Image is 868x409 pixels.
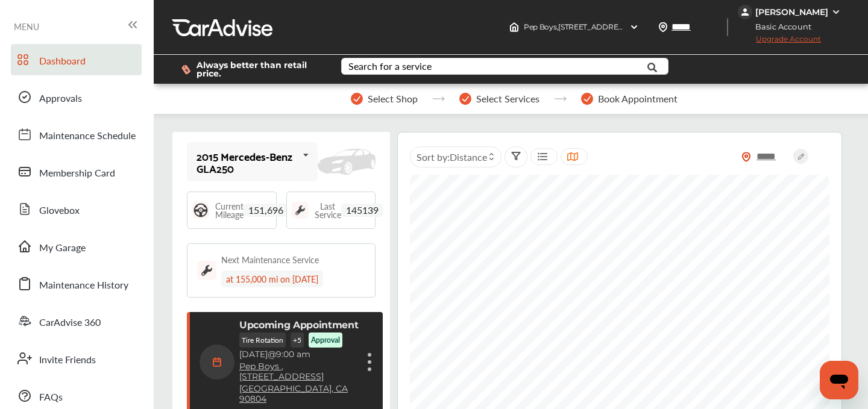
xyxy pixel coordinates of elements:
[39,352,96,368] span: Invite Friends
[11,193,142,225] a: Glovebox
[820,361,858,399] iframe: Button to launch messaging window
[741,152,751,162] img: location_vector_orange.38f05af8.svg
[755,7,828,17] div: [PERSON_NAME]
[727,18,728,36] img: header-divider.bc55588e.svg
[11,343,142,374] a: Invite Friends
[215,202,244,219] span: Current Mileage
[39,166,115,181] span: Membership Card
[11,44,142,75] a: Dashboard
[11,119,142,150] a: Maintenance Schedule
[658,22,668,32] img: location_vector.a44bc228.svg
[348,61,432,71] div: Search for a service
[476,93,539,104] span: Select Services
[738,5,752,19] img: jVpblrzwTbfkPYzPPzSLxeg0AAAAASUVORK5CYII=
[368,93,418,104] span: Select Shop
[39,278,128,293] span: Maintenance History
[291,333,304,348] p: + 5
[244,204,288,217] span: 151,696
[292,202,309,219] img: maintenance_logo
[239,384,359,404] a: [GEOGRAPHIC_DATA], CA 90804
[311,335,340,345] p: Approval
[459,93,471,105] img: stepper-checkmark.b5569197.svg
[432,96,445,101] img: stepper-arrow.e24c07c6.svg
[39,54,86,69] span: Dashboard
[629,22,639,32] img: header-down-arrow.9dd2ce7d.svg
[200,345,234,379] img: calendar-icon.35d1de04.svg
[524,22,744,31] span: Pep Boys , [STREET_ADDRESS] [GEOGRAPHIC_DATA] , CA 90804
[11,305,142,337] a: CarAdvise 360
[598,93,678,104] span: Book Appointment
[318,149,375,175] img: placeholder_car.fcab19be.svg
[239,319,359,331] p: Upcoming Appointment
[315,202,341,219] span: Last Service
[39,203,80,219] span: Glovebox
[197,61,322,78] span: Always better than retail price.
[221,270,323,287] div: at 155,000 mi on [DATE]
[192,202,209,219] img: steering_logo
[341,204,383,217] span: 145139
[738,34,821,49] span: Upgrade Account
[351,93,363,105] img: stepper-checkmark.b5569197.svg
[268,349,276,360] span: @
[39,128,136,144] span: Maintenance Schedule
[11,81,142,113] a: Approvals
[39,240,86,256] span: My Garage
[11,268,142,299] a: Maintenance History
[239,349,268,360] span: [DATE]
[11,156,142,187] a: Membership Card
[39,315,101,331] span: CarAdvise 360
[276,349,310,360] span: 9:00 am
[450,150,487,164] span: Distance
[239,361,359,382] a: Pep Boys ,[STREET_ADDRESS]
[197,261,216,280] img: maintenance_logo
[581,93,593,105] img: stepper-checkmark.b5569197.svg
[39,91,82,107] span: Approvals
[197,150,298,174] div: 2015 Mercedes-Benz GLA250
[221,254,319,266] div: Next Maintenance Service
[509,22,519,32] img: header-home-logo.8d720a4f.svg
[11,231,142,262] a: My Garage
[417,150,487,164] span: Sort by :
[239,333,286,348] p: Tire Rotation
[181,64,190,75] img: dollor_label_vector.a70140d1.svg
[739,20,820,33] span: Basic Account
[831,7,841,17] img: WGsFRI8htEPBVLJbROoPRyZpYNWhNONpIPPETTm6eUC0GeLEiAAAAAElFTkSuQmCC
[39,390,63,405] span: FAQs
[554,96,567,101] img: stepper-arrow.e24c07c6.svg
[14,22,39,31] span: MENU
